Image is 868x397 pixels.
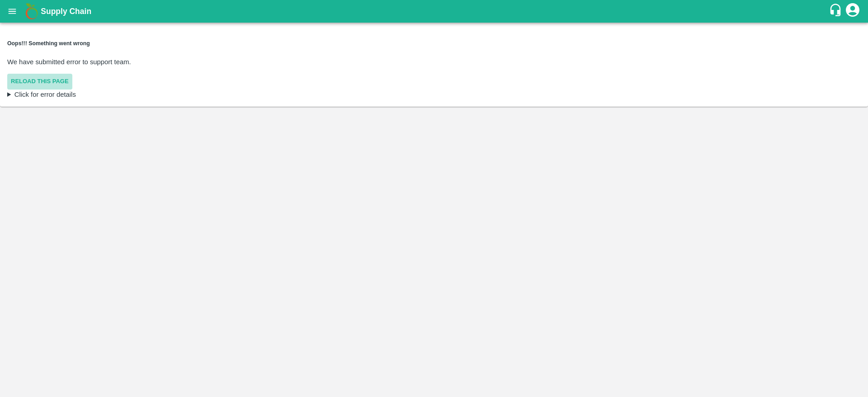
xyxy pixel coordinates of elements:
button: open drawer [2,1,23,22]
button: Reload this page [7,74,72,90]
summary: Click for error details [7,90,861,99]
img: logo [23,2,41,20]
b: Supply Chain [41,7,91,16]
div: account of current user [844,2,861,21]
h5: Oops!!! Something went wrong [7,39,861,47]
div: customer-support [829,3,844,19]
p: We have submitted error to support team. [7,57,861,67]
a: Supply Chain [41,5,829,18]
details: lo I (dolor://si.ametco.ad/elitsed/0556.690d515e8te22959i79u.la:862:6281558) et D (magna://al.eni... [7,90,861,99]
